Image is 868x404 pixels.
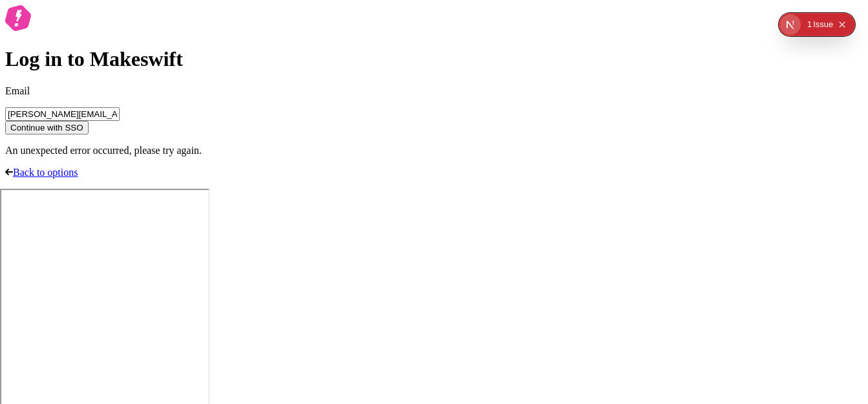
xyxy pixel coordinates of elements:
span: Continue with SSO [10,123,83,133]
p: An unexpected error occurred, please try again. [5,145,863,156]
h1: Log in to Makeswift [5,47,863,71]
a: Back to options [5,167,78,178]
button: Continue with SSO [5,121,89,134]
input: Email [5,107,120,121]
p: Email [5,85,863,97]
